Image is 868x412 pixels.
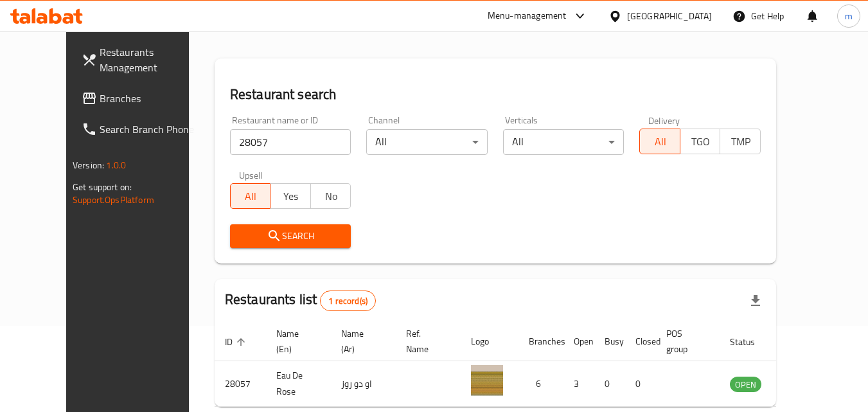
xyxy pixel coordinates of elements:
input: Search for restaurant name or ID.. [230,129,351,155]
button: Yes [270,183,311,209]
span: Version: [73,157,104,174]
button: Search [230,224,351,248]
button: No [310,183,351,209]
div: Total records count [320,291,376,311]
span: Name (En) [276,326,315,357]
td: او دو روز [331,361,396,407]
span: Search Branch Phone [100,121,201,137]
td: 6 [518,361,563,407]
th: Logo [461,322,518,361]
div: Export file [740,285,771,316]
span: No [316,187,346,206]
img: Eau De Rose [471,365,503,397]
th: Branches [518,322,563,361]
h2: Restaurants list [225,290,376,311]
span: Yes [276,187,306,206]
span: Get support on: [73,179,132,195]
a: Search Branch Phone [71,114,211,145]
span: 1.0.0 [106,157,126,174]
th: Open [563,322,594,361]
div: All [366,129,488,155]
td: 0 [594,361,625,407]
td: 28057 [215,361,266,407]
span: TGO [686,132,716,151]
span: All [236,187,266,206]
th: Closed [625,322,656,361]
span: Status [730,334,772,350]
span: 1 record(s) [321,295,375,307]
span: OPEN [730,377,761,392]
button: All [639,129,680,154]
div: All [503,129,624,155]
span: Restaurants Management [100,44,201,75]
span: POS group [666,326,704,357]
div: OPEN [730,377,761,392]
td: 0 [625,361,656,407]
button: TMP [720,129,761,154]
a: Support.OpsPlatform [73,192,154,208]
span: ID [225,334,249,350]
h2: Restaurant search [230,85,761,104]
span: All [645,132,675,151]
span: Search [240,228,341,244]
span: m [845,9,853,23]
th: Busy [594,322,625,361]
td: Eau De Rose [266,361,331,407]
label: Upsell [239,170,263,179]
span: Branches [100,91,201,106]
td: 3 [563,361,594,407]
a: Restaurants Management [71,37,211,83]
span: TMP [725,132,756,151]
button: TGO [680,129,721,154]
div: Menu-management [488,8,567,24]
a: Branches [71,83,211,114]
label: Delivery [648,116,680,125]
span: Ref. Name [406,326,445,357]
span: Name (Ar) [341,326,380,357]
table: enhanced table [215,322,831,407]
div: [GEOGRAPHIC_DATA] [627,9,712,23]
button: All [230,183,271,209]
h2: Menu management [215,12,341,33]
